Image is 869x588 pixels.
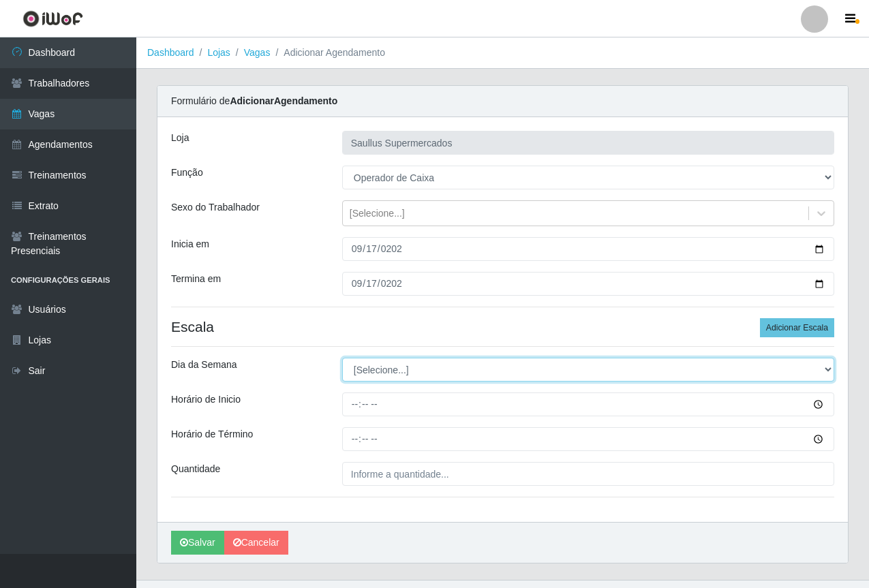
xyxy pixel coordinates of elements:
[230,95,337,106] strong: Adicionar Agendamento
[171,237,209,251] label: Inicia em
[171,427,253,442] label: Horário de Término
[147,47,194,58] a: Dashboard
[136,37,869,69] nav: breadcrumb
[224,531,288,555] a: Cancelar
[171,200,260,215] label: Sexo do Trabalhador
[171,462,220,476] label: Quantidade
[342,427,834,451] input: 00:00
[171,531,224,555] button: Salvar
[171,131,189,145] label: Loja
[171,166,203,180] label: Função
[171,318,834,335] h4: Escala
[171,358,237,372] label: Dia da Semana
[342,237,834,261] input: 00/00/0000
[171,392,241,407] label: Horário de Inicio
[171,272,221,286] label: Termina em
[270,46,385,60] li: Adicionar Agendamento
[22,10,83,27] img: CoreUI Logo
[244,47,271,58] a: Vagas
[342,272,834,296] input: 00/00/0000
[760,318,834,337] button: Adicionar Escala
[342,462,834,486] input: Informe a quantidade...
[342,392,834,416] input: 00:00
[350,206,405,221] div: [Selecione...]
[207,47,230,58] a: Lojas
[157,86,848,117] div: Formulário de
